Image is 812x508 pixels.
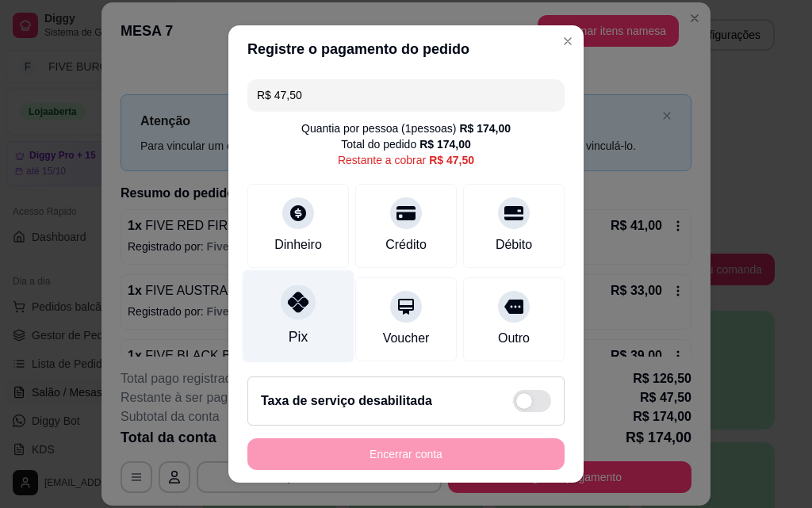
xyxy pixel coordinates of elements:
div: R$ 47,50 [429,152,474,168]
header: Registre o pagamento do pedido [228,25,584,73]
div: Outro [498,329,530,348]
input: Ex.: hambúrguer de cordeiro [257,79,555,111]
div: Quantia por pessoa ( 1 pessoas) [301,120,511,136]
div: R$ 174,00 [459,120,511,136]
div: Total do pedido [341,136,471,152]
div: Restante a cobrar [338,152,474,168]
button: Close [555,29,580,54]
div: Crédito [385,235,427,254]
div: Débito [496,235,532,254]
div: Voucher [383,329,430,348]
h2: Taxa de serviço desabilitada [261,392,432,411]
div: Dinheiro [274,235,322,254]
div: R$ 174,00 [419,136,471,152]
div: Pix [289,327,308,347]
